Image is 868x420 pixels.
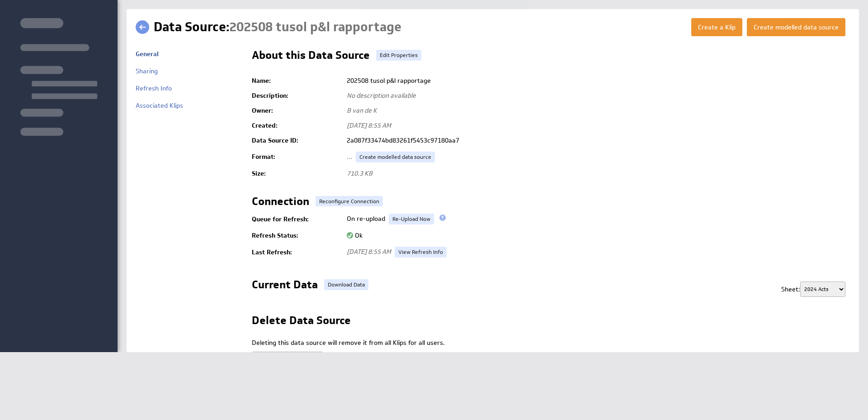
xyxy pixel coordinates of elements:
td: Refresh Status: [252,228,342,243]
a: Associated Klips [136,101,183,110]
img: skeleton-sidenav.svg [20,18,97,136]
p: Deleting this data source will remove it from all Klips for all users. [252,339,850,348]
h2: Connection [252,196,309,210]
h2: Current Data [252,279,318,294]
a: Create modelled data source [356,152,435,162]
td: Format: [252,148,342,166]
span: [DATE] 8:55 AM [347,121,391,129]
td: Data Source ID: [252,133,342,148]
span: 202508 tusol p&l rapportage [229,19,401,35]
a: Reconfigure Connection [316,196,383,207]
h2: About this Data Source [252,50,370,64]
button: Create a Klip [691,18,742,36]
span: B van de K [347,106,377,115]
td: Name: [252,73,342,88]
h1: Data Source: [154,18,401,36]
button: Create modelled data source [747,18,845,36]
td: Owner: [252,103,342,118]
button: Delete Data Source [252,352,323,370]
td: 202508 tusol p&l rapportage [342,73,850,88]
a: Re-Upload Now [389,214,434,224]
a: Sharing [136,67,158,75]
a: General [136,50,159,58]
a: View Refresh Info [395,247,447,258]
a: Edit Properties [376,50,421,61]
span: On re-upload [347,215,385,223]
a: Refresh Info [136,84,172,92]
td: 2a087f33474bd83261f5453c97180aa7 [342,133,850,148]
div: Sheet: [781,279,850,297]
td: Description: [252,88,342,103]
span: No description available [347,91,416,100]
h2: Delete Data Source [252,315,351,329]
td: Queue for Refresh: [252,210,342,228]
span: [DATE] 8:55 AM [347,248,391,256]
span: ... [347,153,352,161]
td: Created: [252,118,342,133]
span: 710.3 KB [347,169,373,177]
a: Download Data [324,279,368,290]
span: Ok [347,231,363,239]
td: Last Refresh: [252,243,342,261]
td: Size: [252,166,342,181]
